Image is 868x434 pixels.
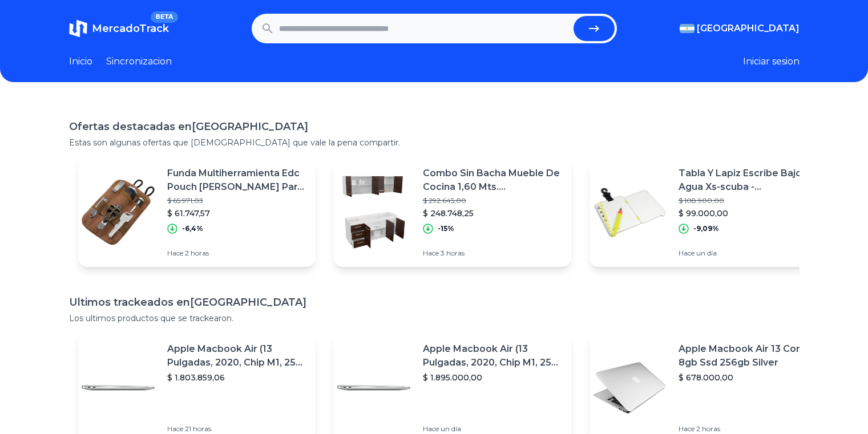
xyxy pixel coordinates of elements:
button: [GEOGRAPHIC_DATA] [680,22,800,35]
a: MercadoTrackBETA [69,19,169,38]
p: $ 678.000,00 [679,372,818,383]
img: Argentina [680,24,695,33]
p: $ 65.971,03 [167,196,306,205]
h1: Ultimos trackeados en [GEOGRAPHIC_DATA] [69,294,800,310]
img: Featured image [78,348,158,428]
p: $ 1.895.000,00 [423,372,562,383]
p: -6,4% [182,224,203,233]
p: $ 108.900,00 [679,196,818,205]
p: $ 61.747,57 [167,208,306,219]
p: $ 292.645,00 [423,196,562,205]
a: Featured imageTabla Y Lapiz Escribe Bajo El Agua Xs-scuba - [GEOGRAPHIC_DATA] [GEOGRAPHIC_DATA]$ ... [590,157,827,267]
span: MercadoTrack [92,22,169,35]
img: Featured image [334,172,414,252]
img: Featured image [78,172,158,252]
p: Combo Sin Bacha Mueble De Cocina 1,60 Mts. [GEOGRAPHIC_DATA] [423,167,562,194]
p: Apple Macbook Air 13 Core I5 8gb Ssd 256gb Silver [679,342,818,370]
p: -15% [438,224,454,233]
span: [GEOGRAPHIC_DATA] [697,22,800,35]
p: Funda Multiherramienta Edc Pouch [PERSON_NAME] Para Belt Jack&c [167,167,306,194]
p: Hace 2 horas [167,249,306,258]
p: Hace un día [679,249,818,258]
p: Hace 2 horas [679,424,818,433]
p: Los ultimos productos que se trackearon. [69,313,800,324]
p: Hace 3 horas [423,249,562,258]
img: MercadoTrack [69,19,87,38]
p: $ 1.803.859,06 [167,372,306,383]
img: Featured image [590,348,669,428]
img: Featured image [590,172,669,252]
a: Sincronizacion [106,55,172,68]
p: Estas son algunas ofertas que [DEMOGRAPHIC_DATA] que vale la pena compartir. [69,137,800,148]
p: $ 99.000,00 [679,208,818,219]
p: Tabla Y Lapiz Escribe Bajo El Agua Xs-scuba - [GEOGRAPHIC_DATA] [GEOGRAPHIC_DATA] [679,167,818,194]
p: -9,09% [693,224,719,233]
button: Iniciar sesion [743,55,800,68]
img: Featured image [334,348,414,428]
p: $ 248.748,25 [423,208,562,219]
p: Apple Macbook Air (13 Pulgadas, 2020, Chip M1, 256 Gb De Ssd, 8 Gb De Ram) - Plata [167,342,306,370]
p: Apple Macbook Air (13 Pulgadas, 2020, Chip M1, 256 Gb De Ssd, 8 Gb De Ram) - Plata [423,342,562,370]
p: Hace 21 horas [167,424,306,433]
p: Hace un día [423,424,562,433]
a: Inicio [69,55,92,68]
h1: Ofertas destacadas en [GEOGRAPHIC_DATA] [69,119,800,135]
a: Featured imageFunda Multiherramienta Edc Pouch [PERSON_NAME] Para Belt Jack&c$ 65.971,03$ 61.747,... [78,157,316,267]
span: BETA [151,11,177,23]
a: Featured imageCombo Sin Bacha Mueble De Cocina 1,60 Mts. [GEOGRAPHIC_DATA]$ 292.645,00$ 248.748,2... [334,157,571,267]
